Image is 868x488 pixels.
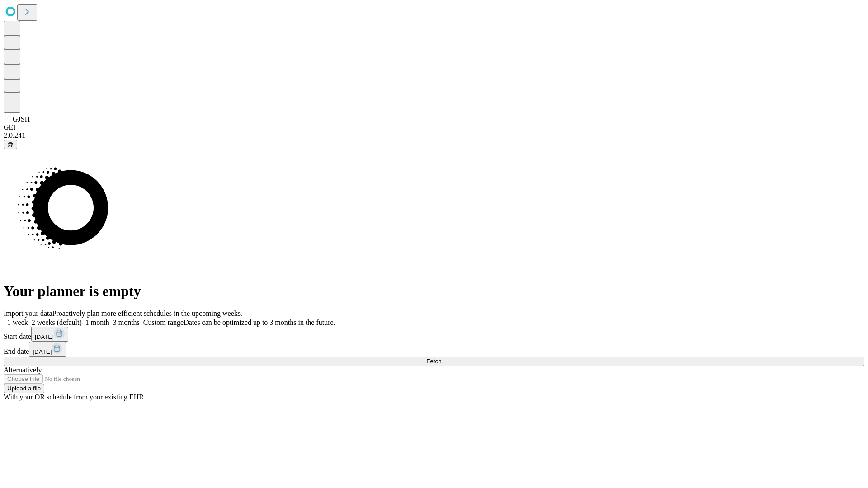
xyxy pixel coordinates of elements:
span: 1 week [7,319,28,326]
span: With your OR schedule from your existing EHR [4,393,144,401]
span: 1 month [85,319,109,326]
span: Custom range [143,319,184,326]
button: [DATE] [29,342,66,357]
button: Upload a file [4,384,44,393]
span: [DATE] [33,348,52,355]
div: 2.0.241 [4,131,864,140]
span: [DATE] [35,333,54,340]
div: End date [4,342,864,357]
span: 2 weeks (default) [32,319,82,326]
button: Fetch [4,357,864,366]
span: Proactively plan more efficient schedules in the upcoming weeks. [52,310,242,317]
span: GJSH [13,115,30,123]
span: 3 months [113,319,140,326]
h1: Your planner is empty [4,283,864,300]
button: @ [4,140,17,149]
span: @ [7,141,14,148]
div: Start date [4,327,864,342]
button: [DATE] [31,327,68,342]
span: Dates can be optimized up to 3 months in the future. [184,319,335,326]
span: Alternatively [4,366,42,374]
div: GEI [4,123,864,131]
span: Fetch [426,358,441,365]
span: Import your data [4,310,52,317]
